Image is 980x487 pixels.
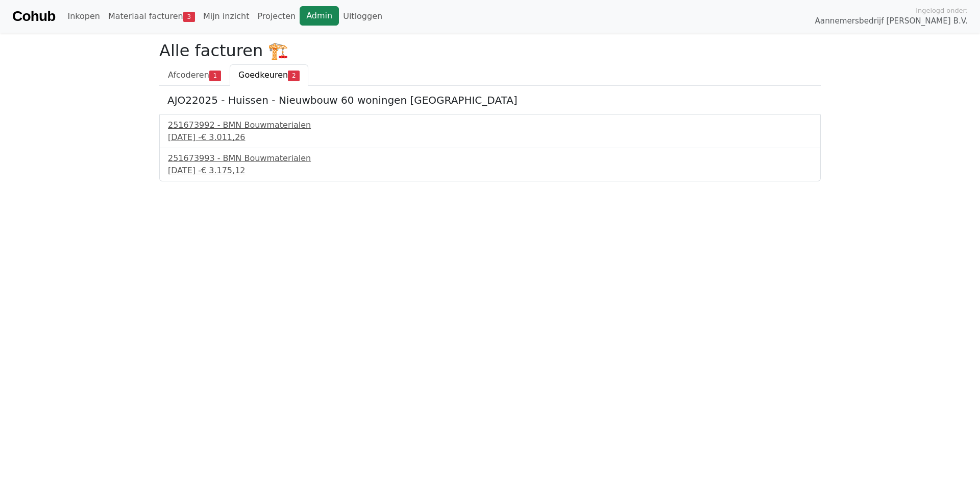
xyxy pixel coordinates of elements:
[168,165,812,177] div: [DATE] -
[199,6,254,27] a: Mijn inzicht
[167,94,813,106] h5: AJO22025 - Huissen - Nieuwbouw 60 woningen [GEOGRAPHIC_DATA]
[168,152,812,177] a: 251673993 - BMN Bouwmaterialen[DATE] -€ 3.175,12
[209,71,221,81] span: 1
[300,6,339,26] a: Admin
[104,6,199,27] a: Materiaal facturen3
[168,119,812,144] a: 251673992 - BMN Bouwmaterialen[DATE] -€ 3.011,26
[339,6,386,27] a: Uitloggen
[168,152,812,165] div: 251673993 - BMN Bouwmaterialen
[168,70,209,80] span: Afcoderen
[183,12,195,22] span: 3
[288,71,300,81] span: 2
[159,41,821,60] h2: Alle facturen 🏗️
[201,132,246,142] span: € 3.011,26
[238,70,288,80] span: Goedkeuren
[12,4,55,29] a: Cohub
[63,6,104,27] a: Inkopen
[253,6,300,27] a: Projecten
[159,64,230,86] a: Afcoderen1
[168,131,812,144] div: [DATE] -
[230,64,308,86] a: Goedkeuren2
[201,166,246,175] span: € 3.175,12
[916,6,968,15] span: Ingelogd onder:
[815,15,968,27] span: Aannemersbedrijf [PERSON_NAME] B.V.
[168,119,812,131] div: 251673992 - BMN Bouwmaterialen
